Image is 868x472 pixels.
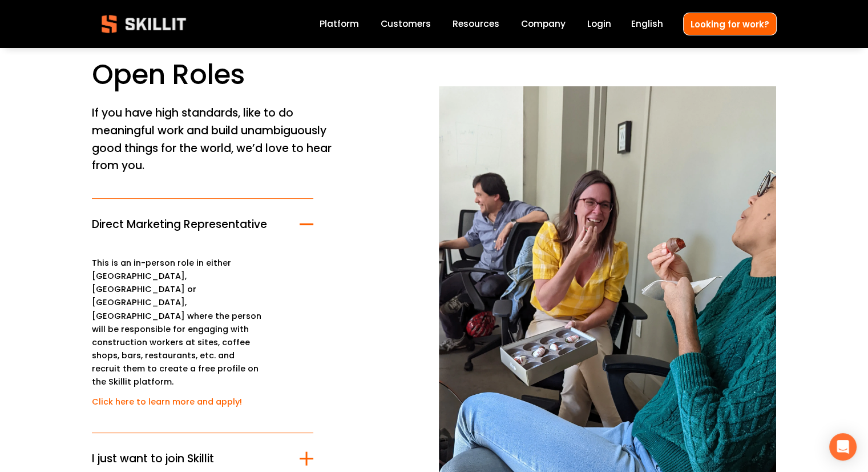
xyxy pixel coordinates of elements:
img: Skillit [92,7,196,41]
span: English [631,17,663,30]
span: I just want to join Skillit [92,450,300,467]
a: folder dropdown [453,17,499,32]
a: Company [521,17,566,32]
p: This is an in-person role in either [GEOGRAPHIC_DATA], [GEOGRAPHIC_DATA] or [GEOGRAPHIC_DATA], [G... [92,257,263,388]
a: Customers [381,17,431,32]
a: Looking for work? [683,13,777,35]
a: Login [587,17,611,32]
button: Direct Marketing Representative [92,199,314,250]
div: language picker [631,17,663,32]
span: Resources [453,17,499,30]
div: Open Intercom Messenger [829,433,857,461]
div: Direct Marketing Representative [92,250,314,433]
a: Platform [320,17,359,32]
h1: Open Roles [92,58,429,91]
a: Click here to learn more and apply! [92,396,242,407]
p: If you have high standards, like to do meaningful work and build unambiguously good things for th... [92,105,342,175]
span: Direct Marketing Representative [92,216,300,233]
